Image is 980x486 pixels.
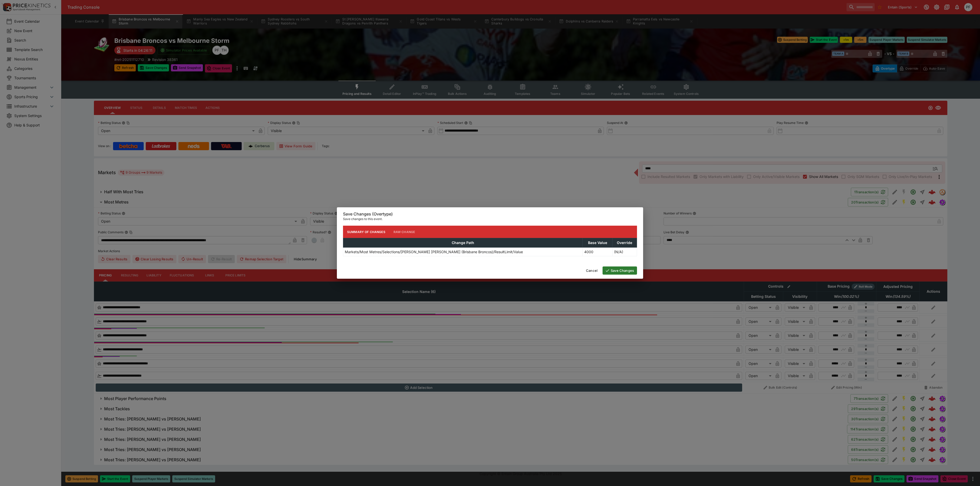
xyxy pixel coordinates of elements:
th: Base Value [583,238,612,248]
th: Override [612,238,637,248]
p: Markets/Most Metres/Selections/[PERSON_NAME] [PERSON_NAME] (Brisbane Broncos)/ResultLimit/Value [345,249,523,254]
button: Raw Change [389,226,419,238]
button: Summary of Changes [343,226,389,238]
button: Cancel [583,266,601,275]
p: Save changes to this event. [343,216,637,222]
h6: Save Changes (Overtype) [343,211,637,217]
button: Save Changes [603,266,637,275]
td: 4000 [583,248,612,256]
th: Change Path [343,238,583,248]
td: (N/A) [612,248,637,256]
